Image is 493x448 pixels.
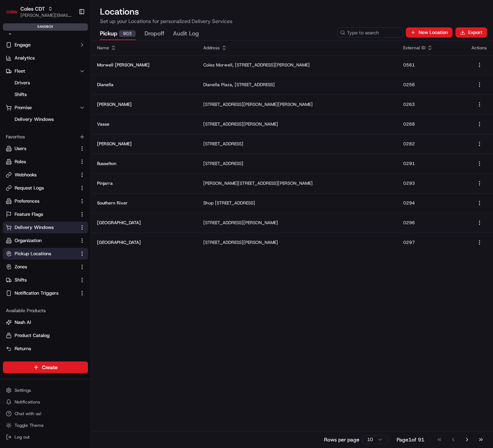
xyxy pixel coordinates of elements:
[15,106,56,113] span: Knowledge Base
[25,77,92,83] div: We're available if you need us!
[3,420,88,430] button: Toggle Theme
[3,287,88,299] button: Notification Triggers
[403,220,460,226] p: 0296
[6,185,76,191] a: Request Logs
[6,158,76,165] a: Roles
[3,169,88,181] button: Webhooks
[145,28,164,40] button: Dropoff
[6,6,18,18] img: Coles CDT
[403,82,460,88] p: 0256
[97,45,192,51] div: Name
[97,62,192,68] p: Morwell [PERSON_NAME]
[6,319,85,326] a: Nash AI
[97,161,192,166] p: Busselton
[59,103,120,116] a: 💻API Documentation
[203,220,392,226] p: [STREET_ADDRESS][PERSON_NAME]
[6,172,76,178] a: Webhooks
[97,200,192,206] p: Southern River
[19,47,131,55] input: Got a question? Start typing here...
[3,274,88,286] button: Shifts
[403,102,460,107] p: 0263
[20,12,73,18] button: [PERSON_NAME][EMAIL_ADDRESS][DOMAIN_NAME]
[73,124,88,129] span: Pylon
[203,121,392,127] p: [STREET_ADDRESS][PERSON_NAME]
[42,364,58,371] span: Create
[3,3,76,20] button: Coles CDTColes CDT[PERSON_NAME][EMAIL_ADDRESS][DOMAIN_NAME]
[397,436,424,443] div: Page 1 of 91
[471,45,487,51] div: Actions
[15,387,31,393] span: Settings
[403,62,460,68] p: 0561
[7,70,20,83] img: 1736555255976-a54dd68f-1ca7-489b-9aae-adbdc363a1c4
[203,161,392,166] p: [STREET_ADDRESS]
[3,397,88,407] button: Notifications
[15,158,26,165] span: Roles
[6,290,76,296] a: Notification Triggers
[20,5,45,12] button: Coles CDT
[100,18,484,25] p: Set up your Locations for personalized Delivery Services
[15,290,58,296] span: Notification Triggers
[3,131,88,143] div: Favorites
[6,332,85,339] a: Product Catalog
[62,107,68,112] div: 💻
[203,200,392,206] p: Shop [STREET_ADDRESS]
[51,123,88,129] a: Powered byPylon
[97,240,192,245] p: [GEOGRAPHIC_DATA]
[203,45,392,51] div: Address
[403,200,460,206] p: 0294
[3,409,88,419] button: Chat with us!
[15,185,44,191] span: Request Logs
[3,385,88,395] button: Settings
[15,104,32,111] span: Promise
[3,432,88,442] button: Log out
[15,332,50,339] span: Product Catalog
[15,422,44,428] span: Toggle Theme
[15,198,39,204] span: Preferences
[3,305,88,317] div: Available Products
[15,345,31,352] span: Returns
[6,277,76,283] a: Shifts
[337,27,403,38] input: Type to search
[15,264,27,270] span: Zones
[15,250,51,257] span: Pickup Locations
[12,114,79,125] a: Delivery Windows
[403,121,460,127] p: 0268
[6,345,85,352] a: Returns
[3,235,88,246] button: Organization
[69,106,117,113] span: API Documentation
[15,42,31,48] span: Engage
[119,30,136,37] div: 903
[15,237,42,244] span: Organization
[12,78,79,88] a: Drivers
[6,250,76,257] a: Pickup Locations
[403,240,460,245] p: 0297
[97,141,192,147] p: [PERSON_NAME]
[15,224,54,231] span: Delivery Windows
[15,80,30,86] span: Drivers
[6,145,76,152] a: Users
[124,72,133,81] button: Start new chat
[3,195,88,207] button: Preferences
[403,141,460,147] p: 0282
[6,264,76,270] a: Zones
[15,411,41,417] span: Chat with us!
[3,343,88,355] button: Returns
[97,102,192,107] p: [PERSON_NAME]
[15,116,54,123] span: Delivery Windows
[15,211,43,218] span: Feature Flags
[3,23,88,31] div: sandbox
[15,91,27,98] span: Shifts
[203,180,392,186] p: [PERSON_NAME][STREET_ADDRESS][PERSON_NAME]
[3,317,88,328] button: Nash AI
[15,277,27,283] span: Shifts
[7,29,133,41] p: Welcome 👋
[7,107,13,112] div: 📗
[100,6,484,18] h2: Locations
[403,45,460,51] div: External ID
[3,330,88,341] button: Product Catalog
[3,156,88,168] button: Roles
[97,180,192,186] p: Pinjarra
[12,89,79,100] a: Shifts
[3,248,88,260] button: Pickup Locations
